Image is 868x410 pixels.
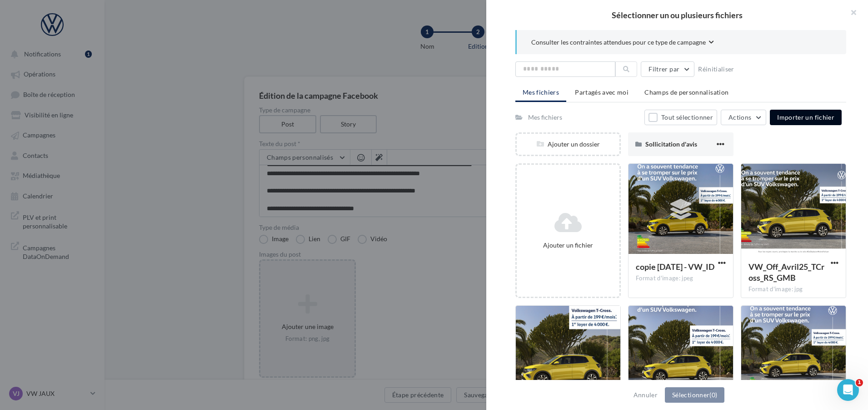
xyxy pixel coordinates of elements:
[575,88,629,96] span: Partagés avec moi
[644,88,728,96] span: Champs de personnalisation
[721,110,766,125] button: Actions
[520,241,616,250] div: Ajouter un fichier
[644,110,717,125] button: Tout sélectionner
[636,262,714,272] span: copie 29-04-2025 - VW_ID
[501,11,853,19] h2: Sélectionner un ou plusieurs fichiers
[728,113,751,121] span: Actions
[777,113,834,121] span: Importer un fichier
[694,64,738,75] button: Réinitialiser
[709,391,717,399] span: (0)
[528,113,562,122] div: Mes fichiers
[770,110,842,125] button: Importer un fichier
[531,37,714,49] button: Consulter les contraintes attendues pour ce type de campagne
[837,379,859,401] iframe: Intercom live chat
[636,274,726,283] div: Format d'image: jpeg
[856,379,863,386] span: 1
[748,262,824,283] span: VW_Off_Avril25_TCross_RS_GMB
[645,140,697,148] span: Sollicitation d'avis
[517,140,619,149] div: Ajouter un dossier
[641,61,694,77] button: Filtrer par
[523,88,559,96] span: Mes fichiers
[665,387,724,403] button: Sélectionner(0)
[531,38,706,47] span: Consulter les contraintes attendues pour ce type de campagne
[748,285,838,294] div: Format d'image: jpg
[630,390,661,400] button: Annuler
